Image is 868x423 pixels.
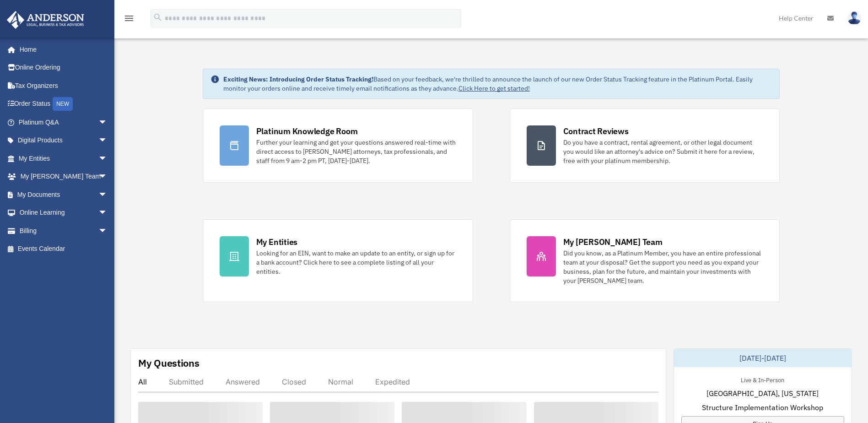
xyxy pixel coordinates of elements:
[138,356,199,370] div: My Questions
[138,377,147,386] div: All
[124,13,135,24] i: menu
[282,377,306,386] div: Closed
[256,138,456,165] div: Further your learning and get your questions answered real-time with direct access to [PERSON_NAM...
[256,236,297,248] div: My Entities
[98,222,117,240] span: arrow_drop_down
[6,40,117,59] a: Home
[6,240,121,258] a: Events Calendar
[563,249,763,285] div: Did you know, as a Platinum Member, you have an entire professional team at your disposal? Get th...
[563,125,629,137] div: Contract Reviews
[4,11,87,29] img: Anderson Advisors Platinum Portal
[153,12,163,22] i: search
[6,222,121,240] a: Billingarrow_drop_down
[6,168,121,186] a: My [PERSON_NAME] Teamarrow_drop_down
[6,204,121,222] a: Online Learningarrow_drop_down
[6,59,121,77] a: Online Ordering
[563,138,763,165] div: Do you have a contract, rental agreement, or other legal document you would like an attorney's ad...
[328,377,353,386] div: Normal
[563,236,663,248] div: My [PERSON_NAME] Team
[98,131,117,150] span: arrow_drop_down
[6,185,121,204] a: My Documentsarrow_drop_down
[6,76,121,95] a: Tax Organizers
[702,402,823,413] span: Structure Implementation Workshop
[203,108,473,183] a: Platinum Knowledge Room Further your learning and get your questions answered real-time with dire...
[203,219,473,302] a: My Entities Looking for an EIN, want to make an update to an entity, or sign up for a bank accoun...
[6,95,121,114] a: Order StatusNEW
[226,377,260,386] div: Answered
[169,377,204,386] div: Submitted
[510,219,780,302] a: My [PERSON_NAME] Team Did you know, as a Platinum Member, you have an entire professional team at...
[223,75,373,83] strong: Exciting News: Introducing Order Status Tracking!
[53,97,73,111] div: NEW
[98,113,117,132] span: arrow_drop_down
[98,149,117,168] span: arrow_drop_down
[98,168,117,186] span: arrow_drop_down
[733,374,792,384] div: Live & In-Person
[375,377,410,386] div: Expedited
[256,249,456,276] div: Looking for an EIN, want to make an update to an entity, or sign up for a bank account? Click her...
[98,204,117,222] span: arrow_drop_down
[6,113,121,131] a: Platinum Q&Aarrow_drop_down
[6,149,121,168] a: My Entitiesarrow_drop_down
[847,11,861,25] img: User Pic
[124,16,135,24] a: menu
[510,108,780,183] a: Contract Reviews Do you have a contract, rental agreement, or other legal document you would like...
[458,84,530,92] a: Click Here to get started!
[6,131,121,150] a: Digital Productsarrow_drop_down
[706,388,819,399] span: [GEOGRAPHIC_DATA], [US_STATE]
[674,349,852,367] div: [DATE]-[DATE]
[256,125,358,137] div: Platinum Knowledge Room
[98,185,117,204] span: arrow_drop_down
[223,75,772,93] div: Based on your feedback, we're thrilled to announce the launch of our new Order Status Tracking fe...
